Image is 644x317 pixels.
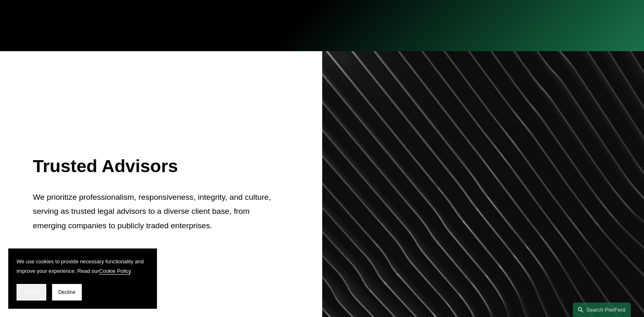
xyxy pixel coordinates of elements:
span: Accept [24,289,39,295]
a: Search this site [573,303,631,317]
span: Decline [58,289,76,295]
button: Accept [17,284,46,300]
a: Cookie Policy [99,268,131,274]
p: We use cookies to provide necessary functionality and improve your experience. Read our . [17,257,149,276]
h2: Trusted Advisors [33,155,274,177]
button: Decline [52,284,82,300]
p: We prioritize professionalism, responsiveness, integrity, and culture, serving as trusted legal a... [33,190,274,233]
section: Cookie banner [8,248,157,309]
